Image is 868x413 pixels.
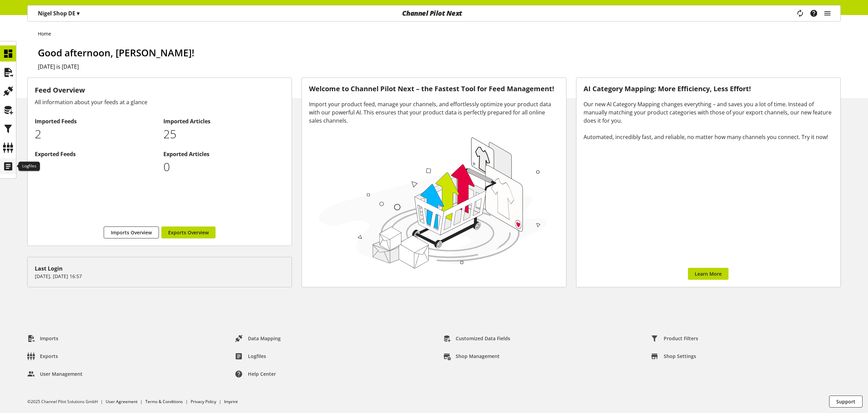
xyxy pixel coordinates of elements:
[230,350,271,362] a: Logfiles
[77,10,79,17] span: ▾
[35,158,156,176] p: 1
[35,125,156,143] p: 2
[316,133,550,271] img: 78e1b9dcff1e8392d83655fcfc870417.svg
[309,100,559,125] div: Import your product feed, manage your channels, and effortlessly optimize your product data with ...
[248,370,276,377] span: Help center
[38,63,841,71] h2: [DATE] is [DATE]
[35,117,156,125] h2: Imported Feeds
[35,264,284,273] div: Last Login
[163,117,285,125] h2: Imported Articles
[248,353,266,360] span: Logfiles
[438,332,516,345] a: Customized Data Fields
[38,46,194,59] span: Good afternoon, [PERSON_NAME]!
[248,335,281,342] span: Data Mapping
[22,368,88,380] a: User Management
[161,226,216,238] a: Exports Overview
[104,226,159,238] a: Imports Overview
[163,150,285,158] h2: Exported Articles
[22,332,64,345] a: Imports
[584,100,833,141] div: Our new AI Category Mapping changes everything – and saves you a lot of time. Instead of manually...
[438,350,505,362] a: Shop Management
[836,398,855,405] span: Support
[163,125,285,143] p: 25
[456,335,510,342] span: Customized Data Fields
[168,229,209,236] span: Exports Overview
[664,353,696,360] span: Shop Settings
[145,399,183,404] a: Terms & Conditions
[646,350,702,362] a: Shop Settings
[27,399,106,405] li: ©2025 Channel Pilot Solutions GmbH
[688,268,729,280] a: Learn More
[646,332,704,345] a: Product Filters
[35,85,284,95] h3: Feed Overview
[664,335,698,342] span: Product Filters
[695,270,722,277] span: Learn More
[35,150,156,158] h2: Exported Feeds
[27,5,841,22] nav: main navigation
[38,9,79,17] p: Nigel Shop DE
[584,85,833,93] h3: AI Category Mapping: More Efficiency, Less Effort!
[40,370,83,377] span: User Management
[111,229,152,236] span: Imports Overview
[224,399,238,404] a: Imprint
[18,162,40,171] div: Logfiles
[230,332,286,345] a: Data Mapping
[40,353,58,360] span: Exports
[22,350,63,362] a: Exports
[829,396,863,408] button: Support
[106,399,137,404] a: User Agreement
[40,335,58,342] span: Imports
[309,85,559,93] h3: Welcome to Channel Pilot Next – the Fastest Tool for Feed Management!
[191,399,216,404] a: Privacy Policy
[35,98,284,106] div: All information about your feeds at a glance
[456,353,500,360] span: Shop Management
[163,158,285,176] p: 0
[230,368,281,380] a: Help center
[35,273,284,280] p: [DATE], [DATE] 16:57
